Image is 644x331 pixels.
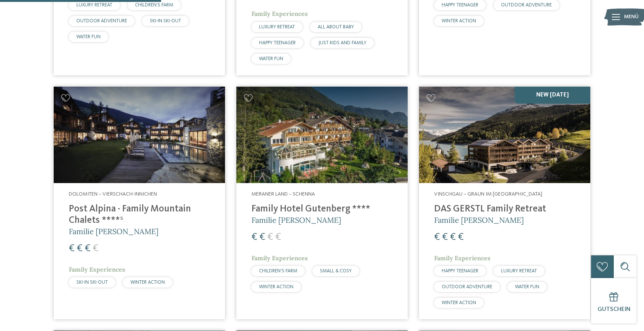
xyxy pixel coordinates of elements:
[54,87,225,183] img: Post Alpina - Family Mountain Chalets ****ˢ
[442,300,476,305] span: WINTER ACTION
[69,191,157,197] span: Dolomiten – Vierschach-Innichen
[259,25,295,30] span: LUXURY RETREAT
[320,269,352,274] span: SMALL & COSY
[251,191,315,197] span: Meraner Land – Schenna
[54,87,225,319] a: Familienhotels gesucht? Hier findet ihr die besten! Dolomiten – Vierschach-Innichen Post Alpina -...
[251,232,257,242] span: €
[442,269,478,274] span: HAPPY TEENAGER
[442,19,476,23] span: WINTER ACTION
[515,284,539,289] span: WATER FUN
[458,232,464,242] span: €
[130,280,165,285] span: WINTER ACTION
[434,254,490,262] span: Family Experiences
[236,87,408,183] img: Family Hotel Gutenberg ****
[76,280,108,285] span: SKI-IN SKI-OUT
[434,215,524,225] span: Familie [PERSON_NAME]
[251,254,308,262] span: Family Experiences
[597,306,630,312] span: Gutschein
[69,204,210,226] h4: Post Alpina - Family Mountain Chalets ****ˢ
[419,87,590,183] img: Familienhotels gesucht? Hier findet ihr die besten!
[267,232,273,242] span: €
[76,34,101,39] span: WATER FUN
[318,25,354,30] span: ALL ABOUT BABY
[69,227,158,236] span: Familie [PERSON_NAME]
[442,232,448,242] span: €
[450,232,456,242] span: €
[501,269,537,274] span: LUXURY RETREAT
[259,232,265,242] span: €
[69,244,74,253] span: €
[259,40,296,45] span: HAPPY TEENAGER
[259,56,283,61] span: WATER FUN
[251,10,308,17] span: Family Experiences
[251,204,393,215] h4: Family Hotel Gutenberg ****
[591,278,636,323] a: Gutschein
[434,204,575,215] h4: DAS GERSTL Family Retreat
[434,191,542,197] span: Vinschgau – Graun im [GEOGRAPHIC_DATA]
[442,284,492,289] span: OUTDOOR ADVENTURE
[76,19,127,23] span: OUTDOOR ADVENTURE
[275,232,281,242] span: €
[150,19,181,23] span: SKI-IN SKI-OUT
[69,266,125,273] span: Family Experiences
[442,3,478,8] span: HAPPY TEENAGER
[77,244,82,253] span: €
[259,284,293,289] span: WINTER ACTION
[318,40,366,45] span: JUST KIDS AND FAMILY
[76,3,112,8] span: LUXURY RETREAT
[501,3,552,8] span: OUTDOOR ADVENTURE
[434,232,440,242] span: €
[135,3,173,8] span: CHILDREN’S FARM
[85,244,90,253] span: €
[236,87,408,319] a: Familienhotels gesucht? Hier findet ihr die besten! Meraner Land – Schenna Family Hotel Gutenberg...
[251,215,341,225] span: Familie [PERSON_NAME]
[259,269,297,274] span: CHILDREN’S FARM
[419,87,590,319] a: Familienhotels gesucht? Hier findet ihr die besten! NEW [DATE] Vinschgau – Graun im [GEOGRAPHIC_D...
[93,244,98,253] span: €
